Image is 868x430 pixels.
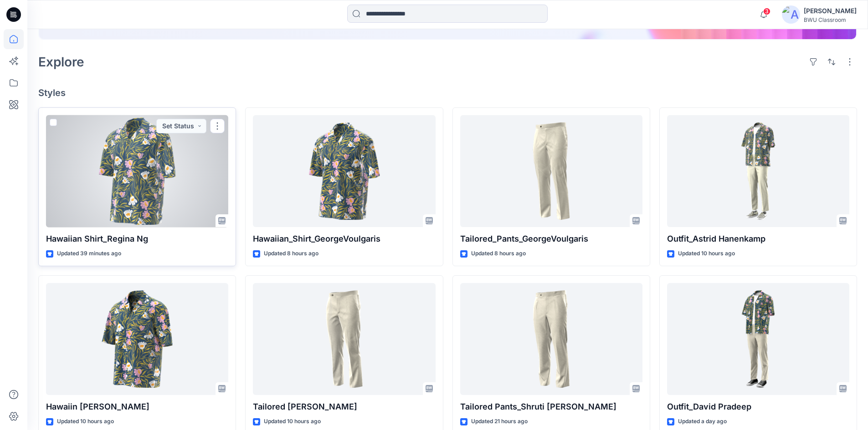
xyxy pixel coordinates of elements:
[264,249,318,258] p: Updated 8 hours ago
[46,400,228,413] p: Hawaiin [PERSON_NAME]
[46,233,228,245] p: Hawaiian Shirt_Regina Ng
[460,233,642,245] p: Tailored_Pants_GeorgeVoulgaris
[471,417,528,426] p: Updated 21 hours ago
[804,16,857,23] div: BWU Classroom
[460,400,642,413] p: Tailored Pants_Shruti [PERSON_NAME]
[667,283,849,395] a: Outfit_David Pradeep
[667,233,849,245] p: Outfit_Astrid Hanenkamp
[253,115,435,228] a: Hawaiian_Shirt_GeorgeVoulgaris
[667,115,849,228] a: Outfit_Astrid Hanenkamp
[57,249,121,258] p: Updated 39 minutes ago
[667,400,849,413] p: Outfit_David Pradeep
[253,283,435,395] a: Tailored Pants_Devmini De Silva
[38,87,857,98] h4: Styles
[253,400,435,413] p: Tailored [PERSON_NAME]
[460,283,642,395] a: Tailored Pants_Shruti Rathor
[804,5,857,16] div: [PERSON_NAME]
[678,417,727,426] p: Updated a day ago
[38,55,84,69] h2: Explore
[46,283,228,395] a: Hawaiin Shirt_Devmini De Silva
[253,233,435,245] p: Hawaiian_Shirt_GeorgeVoulgaris
[46,115,228,228] a: Hawaiian Shirt_Regina Ng
[57,417,114,426] p: Updated 10 hours ago
[678,249,735,258] p: Updated 10 hours ago
[782,5,800,24] img: avatar
[763,8,770,15] span: 3
[264,417,321,426] p: Updated 10 hours ago
[471,249,526,258] p: Updated 8 hours ago
[460,115,642,228] a: Tailored_Pants_GeorgeVoulgaris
